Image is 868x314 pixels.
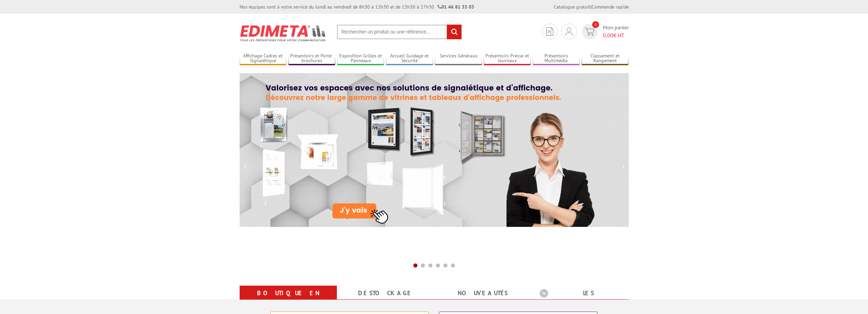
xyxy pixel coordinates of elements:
[603,24,629,39] span: Mon panier
[442,287,523,299] a: nouveautés
[386,53,433,64] a: Accueil Guidage et Sécurité
[565,27,573,36] img: devis rapide
[337,53,384,64] a: Exposition Grilles et Panneaux
[554,4,590,10] a: Catalogue gratuit
[447,25,461,39] input: rechercher
[240,53,287,64] a: Affichage Cadres et Signalétique
[288,53,336,64] a: Présentoirs et Porte-brochures
[585,28,595,36] img: devis rapide
[240,21,327,46] img: Présentoir, panneau, stand - Edimeta - PLV, affichage, mobilier bureau, entreprise
[248,287,329,312] a: Boutique en ligne
[345,287,426,299] a: Destockage
[582,53,629,64] a: Classement et Rangement
[240,3,474,10] div: Nos équipes sont à votre service du lundi au vendredi de 8h30 à 12h30 et de 13h30 à 17h30
[484,53,531,64] a: Présentoirs Presse et Journaux
[592,4,629,10] a: Commande rapide
[438,4,474,10] strong: 01 46 81 33 03
[554,3,629,10] div: |
[337,25,462,39] input: Rechercher un produit ou une référence...
[435,53,482,64] a: Services Généraux
[540,287,621,312] a: Les promotions
[592,21,599,28] span: 0
[603,31,629,39] span: € HT
[603,32,613,39] span: 0,00
[546,27,553,36] img: devis rapide
[580,24,629,39] a: devis rapide 0 Mon panier 0,00€ HT
[533,53,580,64] a: Présentoirs Multimédia
[540,287,625,301] b: Les promotions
